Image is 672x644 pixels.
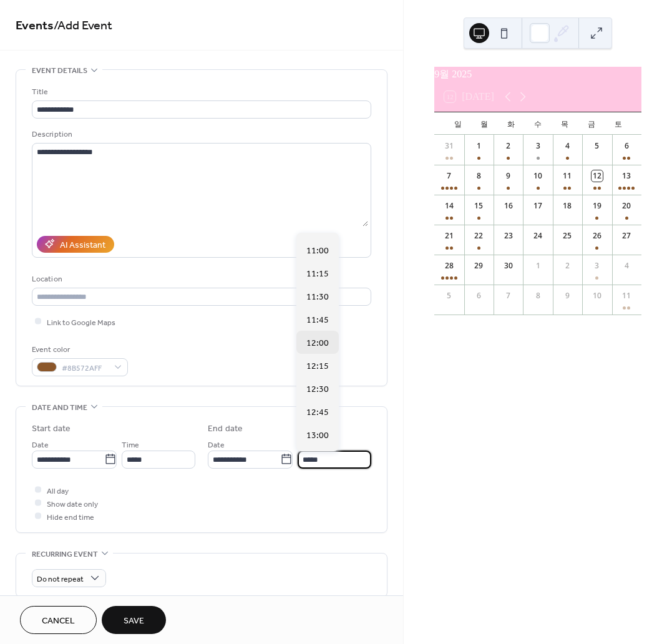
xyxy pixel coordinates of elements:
div: 16 [503,200,514,212]
span: 11:00 [306,244,329,257]
button: AI Assistant [37,236,114,253]
div: 2 [503,140,514,152]
div: 26 [592,230,603,241]
div: 21 [444,230,455,241]
div: 9 [562,290,573,301]
div: 25 [562,230,573,241]
div: 17 [532,200,543,212]
div: 3 [532,140,543,152]
a: Events [16,14,54,38]
div: 10 [532,170,543,182]
span: #8B572AFF [62,361,108,374]
div: 일 [444,112,471,135]
div: AI Assistant [60,238,105,251]
div: 13 [621,170,632,182]
div: 토 [605,112,631,135]
div: 8 [532,290,543,301]
div: 금 [578,112,605,135]
span: / Add Event [54,14,112,38]
button: Save [102,606,166,634]
div: 1 [532,260,543,271]
div: 7 [503,290,514,301]
div: 5 [592,140,603,152]
div: 9 [503,170,514,182]
div: 4 [562,140,573,152]
span: 12:00 [306,336,329,349]
div: 12 [592,170,603,182]
div: 화 [498,112,525,135]
div: 29 [473,260,484,271]
div: 20 [621,200,632,212]
div: 11 [562,170,573,182]
div: 수 [525,112,552,135]
span: Date [32,438,49,451]
div: 9월 2025 [434,67,641,82]
span: Event details [32,64,87,77]
div: 월 [471,112,498,135]
span: Link to Google Maps [47,316,115,329]
span: 13:00 [306,429,329,442]
span: Save [124,615,144,628]
div: 24 [532,230,543,241]
span: 11:15 [306,267,329,280]
span: Date and time [32,401,87,414]
div: 10 [592,290,603,301]
div: 18 [562,200,573,212]
div: Event color [32,343,125,356]
div: 2 [562,260,573,271]
span: 12:15 [306,359,329,373]
span: 12:45 [306,406,329,419]
span: 11:30 [306,290,329,303]
span: Show date only [47,497,98,510]
div: 6 [473,290,484,301]
span: Hide end time [47,510,94,524]
span: Time [122,438,139,451]
div: 5 [444,290,455,301]
div: 3 [592,260,603,271]
div: 31 [444,140,455,152]
div: 28 [444,260,455,271]
div: 27 [621,230,632,241]
span: Date [208,438,225,451]
span: All day [47,484,69,497]
div: Title [32,85,369,99]
div: 6 [621,140,632,152]
div: 1 [473,140,484,152]
span: Cancel [42,615,75,628]
div: Location [32,273,369,286]
div: 30 [503,260,514,271]
span: 11:45 [306,313,329,326]
button: Cancel [20,606,97,634]
div: 4 [621,260,632,271]
div: Description [32,128,369,141]
div: 7 [444,170,455,182]
div: 14 [444,200,455,212]
div: 23 [503,230,514,241]
div: Start date [32,422,71,436]
span: Recurring event [32,548,98,561]
span: 12:30 [306,383,329,396]
span: Do not repeat [37,572,84,586]
div: 19 [592,200,603,212]
div: End date [208,422,243,436]
div: 15 [473,200,484,212]
div: 22 [473,230,484,241]
div: 목 [552,112,578,135]
div: 11 [621,290,632,301]
div: 8 [473,170,484,182]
